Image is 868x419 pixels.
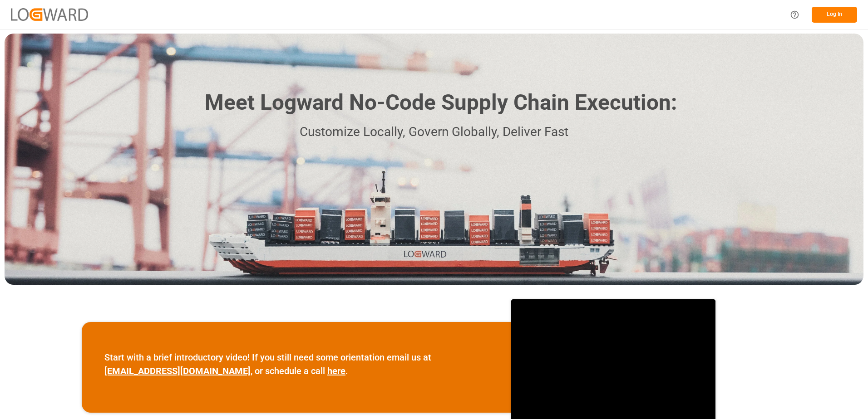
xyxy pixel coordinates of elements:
a: [EMAIL_ADDRESS][DOMAIN_NAME] [104,365,251,376]
button: Help Center [784,5,805,25]
p: Customize Locally, Govern Globally, Deliver Fast [191,122,677,142]
a: here [327,365,345,376]
button: Log In [812,7,857,23]
p: Start with a brief introductory video! If you still need some orientation email us at , or schedu... [104,351,488,378]
h1: Meet Logward No-Code Supply Chain Execution: [205,87,677,119]
img: Logward_new_orange.png [11,8,88,20]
